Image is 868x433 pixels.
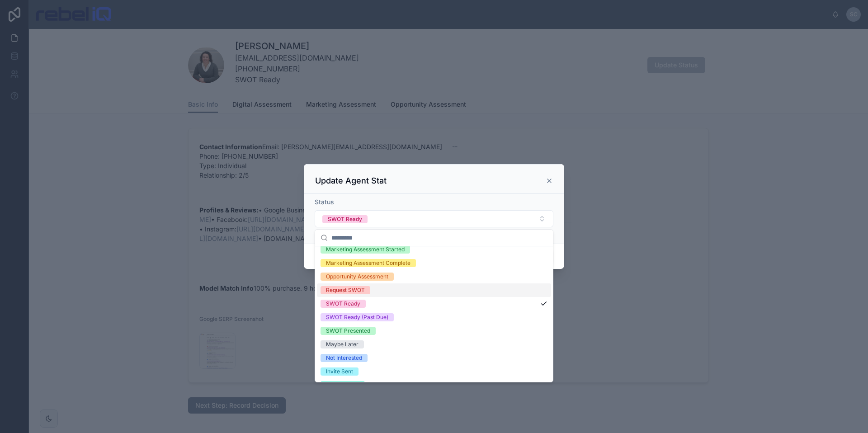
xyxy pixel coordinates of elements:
div: Marketing Assessment Started [326,245,405,254]
div: Opportunity Assessment [326,273,388,281]
div: Request SWOT [326,286,365,294]
button: Select Button [315,210,553,227]
div: Not Interested [326,354,362,362]
div: Marketing Assessment Complete [326,259,410,267]
div: SWOT Presented [326,327,370,335]
div: SWOT Ready [328,215,362,223]
div: Agent Joined [326,381,359,389]
h3: Update Agent Stat [315,175,387,186]
div: SWOT Ready [326,300,360,308]
div: SWOT Ready (Past Due) [326,313,388,321]
div: Invite Sent [326,367,353,376]
div: Suggestions [315,246,553,382]
div: Maybe Later [326,340,359,348]
span: Status [315,198,334,206]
